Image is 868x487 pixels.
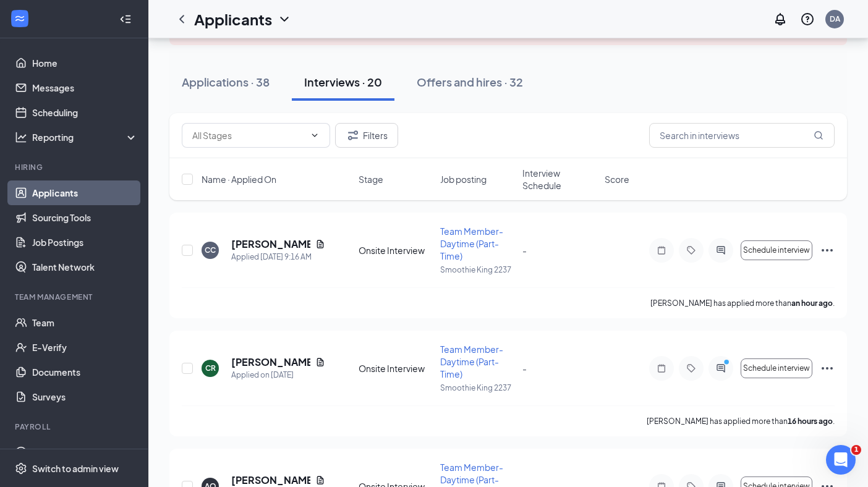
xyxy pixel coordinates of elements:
h5: [PERSON_NAME] [231,355,310,369]
button: Schedule interview [741,358,812,378]
div: Reporting [32,131,138,143]
span: Score [605,173,629,185]
svg: Filter [346,128,360,143]
p: [PERSON_NAME] has applied more than . [647,416,835,426]
svg: ChevronDown [277,12,292,27]
h5: [PERSON_NAME] [231,237,310,251]
span: Job posting [440,173,487,185]
span: Schedule interview [743,364,810,373]
h5: [PERSON_NAME] [231,473,310,487]
button: Filter Filters [335,123,398,148]
svg: ActiveChat [713,363,728,373]
svg: PrimaryDot [721,358,736,368]
input: All Stages [192,129,305,142]
div: Applied on [DATE] [231,369,325,381]
span: Interview Schedule [522,167,597,192]
a: Talent Network [32,255,138,279]
div: Payroll [15,421,135,432]
svg: Collapse [119,13,132,25]
svg: Document [315,239,325,249]
p: Smoothie King 2237 [440,265,515,275]
a: Team [32,310,138,335]
a: Job Postings [32,230,138,255]
svg: ActiveChat [713,245,728,255]
span: Team Member-Daytime (Part-Time) [440,344,503,379]
iframe: Intercom live chat [826,445,856,475]
a: Scheduling [32,100,138,125]
svg: ChevronLeft [174,12,189,27]
svg: WorkstreamLogo [14,12,26,25]
svg: Settings [15,462,27,475]
svg: MagnifyingGlass [814,130,823,140]
svg: Tag [684,363,699,373]
p: [PERSON_NAME] has applied more than . [650,298,835,308]
div: Team Management [15,292,135,302]
div: Offers and hires · 32 [417,74,523,90]
svg: ChevronDown [310,130,320,140]
div: Applied [DATE] 9:16 AM [231,251,325,263]
svg: Notifications [773,12,788,27]
a: Sourcing Tools [32,205,138,230]
a: Documents [32,360,138,384]
span: Schedule interview [743,246,810,255]
a: Payroll [32,440,138,465]
p: Smoothie King 2237 [440,383,515,393]
span: Stage [359,173,383,185]
span: - [522,245,527,256]
input: Search in interviews [649,123,835,148]
span: - [522,363,527,374]
svg: Note [654,363,669,373]
div: Onsite Interview [359,244,433,256]
button: Schedule interview [741,240,812,260]
h1: Applicants [194,9,272,30]
b: an hour ago [791,299,833,308]
svg: Ellipses [820,361,835,376]
span: 1 [851,445,861,455]
a: E-Verify [32,335,138,360]
svg: Ellipses [820,243,835,258]
span: Name · Applied On [202,173,276,185]
b: 16 hours ago [788,417,833,426]
svg: Document [315,357,325,367]
a: Home [32,51,138,75]
div: CC [205,245,216,255]
a: Applicants [32,180,138,205]
div: Interviews · 20 [304,74,382,90]
div: Onsite Interview [359,362,433,375]
svg: Analysis [15,131,27,143]
a: Surveys [32,384,138,409]
a: Messages [32,75,138,100]
span: Team Member-Daytime (Part-Time) [440,226,503,261]
svg: Tag [684,245,699,255]
div: Applications · 38 [182,74,270,90]
svg: QuestionInfo [800,12,815,27]
svg: Document [315,475,325,485]
div: Hiring [15,162,135,172]
div: DA [830,14,840,24]
div: CR [205,363,216,373]
svg: Note [654,245,669,255]
div: Switch to admin view [32,462,119,475]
